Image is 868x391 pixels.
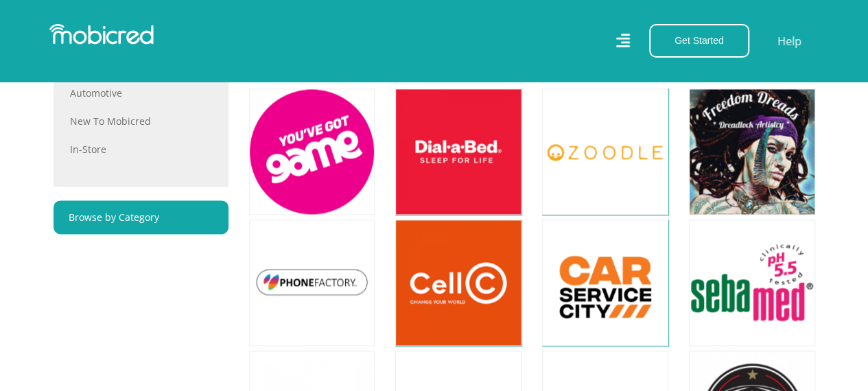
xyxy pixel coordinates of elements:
[49,24,154,45] img: Mobicred
[777,32,802,50] a: Help
[649,24,749,58] button: Get Started
[70,142,212,156] a: In-store
[54,200,228,234] a: Browse by Category
[70,86,212,100] a: Automotive
[70,114,212,128] a: New to Mobicred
